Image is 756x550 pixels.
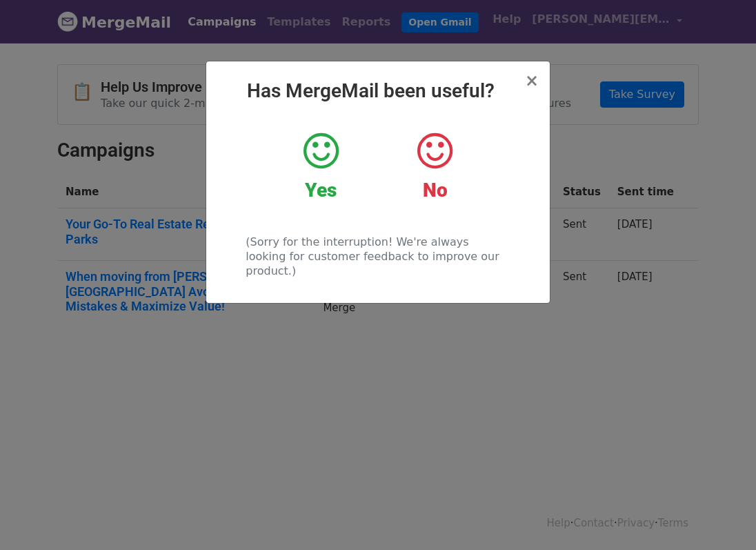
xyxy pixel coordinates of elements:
button: Close [525,72,539,89]
p: (Sorry for the interruption! We're always looking for customer feedback to improve our product.) [246,235,510,278]
h2: Has MergeMail been useful? [217,79,539,103]
a: Yes [275,130,368,202]
a: No [388,130,481,202]
strong: No [423,179,448,202]
span: × [525,71,539,90]
strong: Yes [305,179,337,202]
